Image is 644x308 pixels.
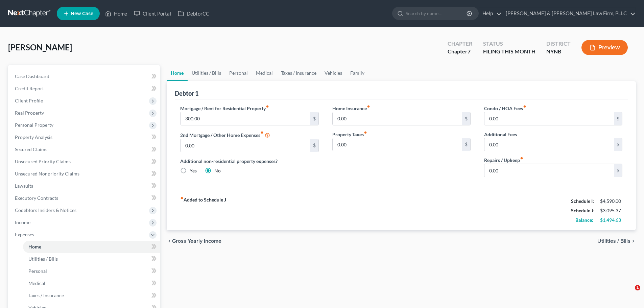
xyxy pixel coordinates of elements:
a: Home [167,65,188,81]
input: -- [484,164,614,177]
label: Yes [190,167,197,174]
input: -- [484,112,614,125]
strong: Schedule I: [571,198,594,204]
input: -- [484,138,614,151]
span: Taxes / Insurance [28,292,64,298]
i: fiber_manual_record [523,105,526,108]
input: -- [181,112,310,125]
span: [PERSON_NAME] [8,42,72,52]
label: Repairs / Upkeep [484,157,523,164]
strong: Balance: [575,217,593,223]
div: $ [462,138,470,151]
a: Unsecured Priority Claims [9,156,160,168]
div: $ [614,138,622,151]
button: chevron_left Gross Yearly Income [167,238,221,244]
div: FILING THIS MONTH [483,48,535,55]
a: Medical [252,65,277,81]
a: DebtorCC [174,7,213,20]
span: New Case [71,11,93,16]
i: fiber_manual_record [266,105,269,108]
span: Gross Yearly Income [172,238,221,244]
a: Family [346,65,368,81]
a: Utilities / Bills [188,65,225,81]
strong: Added to Schedule J [180,196,226,225]
a: Help [479,7,502,20]
span: Income [15,219,30,225]
div: $3,095.37 [600,207,622,214]
label: Property Taxes [332,131,367,138]
a: Home [23,241,160,253]
a: Personal [225,65,252,81]
div: $ [614,164,622,177]
span: Client Profile [15,98,43,103]
input: -- [333,138,462,151]
span: 7 [468,48,471,54]
div: $ [462,112,470,125]
label: Condo / HOA Fees [484,105,526,112]
div: $4,590.00 [600,198,622,205]
span: Credit Report [15,86,44,91]
span: Codebtors Insiders & Notices [15,207,76,213]
span: Case Dashboard [15,73,49,79]
label: Mortgage / Rent for Residential Property [180,105,269,112]
span: Unsecured Nonpriority Claims [15,171,79,176]
button: Preview [581,40,628,55]
i: fiber_manual_record [520,157,523,160]
a: Home [102,7,130,20]
a: Unsecured Nonpriority Claims [9,168,160,180]
strong: Schedule J: [571,208,595,213]
i: chevron_right [630,238,636,244]
label: Additional non-residential property expenses? [180,158,318,165]
a: Executory Contracts [9,192,160,204]
div: $ [614,112,622,125]
a: Utilities / Bills [23,253,160,265]
span: Lawsuits [15,183,33,189]
div: $ [310,139,318,152]
a: Taxes / Insurance [23,289,160,302]
span: 1 [635,285,640,290]
label: Home Insurance [332,105,370,112]
div: Chapter [448,48,472,55]
i: fiber_manual_record [367,105,370,108]
a: [PERSON_NAME] & [PERSON_NAME] Law Firm, PLLC [502,7,636,20]
span: Unsecured Priority Claims [15,159,71,164]
div: Chapter [448,40,472,48]
iframe: Intercom live chat [621,285,637,301]
span: Utilities / Bills [28,256,58,262]
a: Vehicles [320,65,346,81]
input: -- [333,112,462,125]
span: Medical [28,280,45,286]
a: Secured Claims [9,143,160,156]
a: Taxes / Insurance [277,65,320,81]
span: Personal Property [15,122,53,128]
span: Personal [28,268,47,274]
a: Case Dashboard [9,70,160,82]
i: fiber_manual_record [180,196,184,200]
label: No [214,167,221,174]
i: fiber_manual_record [260,131,264,134]
input: -- [181,139,310,152]
i: chevron_left [167,238,172,244]
div: NYNB [546,48,571,55]
i: fiber_manual_record [364,131,367,134]
button: Utilities / Bills chevron_right [597,238,636,244]
span: Expenses [15,232,34,237]
a: Personal [23,265,160,277]
span: Executory Contracts [15,195,58,201]
span: Home [28,244,41,250]
div: Status [483,40,535,48]
label: Additional Fees [484,131,517,138]
a: Lawsuits [9,180,160,192]
span: Utilities / Bills [597,238,630,244]
span: Property Analysis [15,134,52,140]
input: Search by name... [406,7,468,20]
span: Real Property [15,110,44,116]
div: $ [310,112,318,125]
div: District [546,40,571,48]
a: Client Portal [130,7,174,20]
a: Property Analysis [9,131,160,143]
a: Medical [23,277,160,289]
label: 2nd Mortgage / Other Home Expenses [180,131,270,139]
div: $1,494.63 [600,217,622,223]
div: Debtor 1 [175,89,198,97]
